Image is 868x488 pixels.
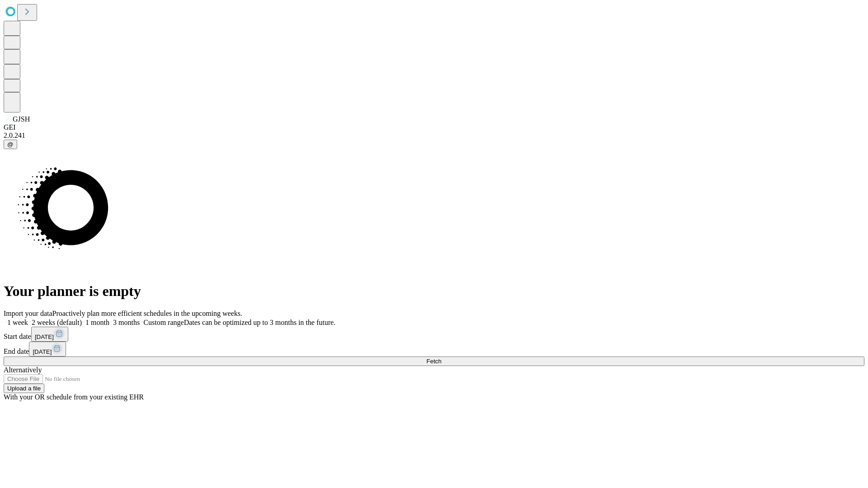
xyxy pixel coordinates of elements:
span: [DATE] [33,348,52,355]
span: Fetch [426,358,441,365]
span: Import your data [4,310,52,317]
h1: Your planner is empty [4,283,864,300]
span: 1 week [7,319,28,326]
span: @ [7,141,14,148]
span: [DATE] [35,333,54,340]
button: Upload a file [4,384,44,393]
span: Custom range [143,319,184,326]
span: 3 months [113,319,140,326]
span: With your OR schedule from your existing EHR [4,393,144,401]
button: Fetch [4,357,864,366]
div: GEI [4,123,864,131]
span: Alternatively [4,366,42,374]
span: 1 month [85,319,109,326]
div: End date [4,342,864,357]
span: Dates can be optimized up to 3 months in the future. [184,319,335,326]
button: [DATE] [31,327,68,342]
button: @ [4,140,17,149]
div: 2.0.241 [4,131,864,140]
span: Proactively plan more efficient schedules in the upcoming weeks. [52,310,242,317]
span: 2 weeks (default) [32,319,82,326]
button: [DATE] [29,342,66,357]
div: Start date [4,327,864,342]
span: GJSH [13,115,30,123]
